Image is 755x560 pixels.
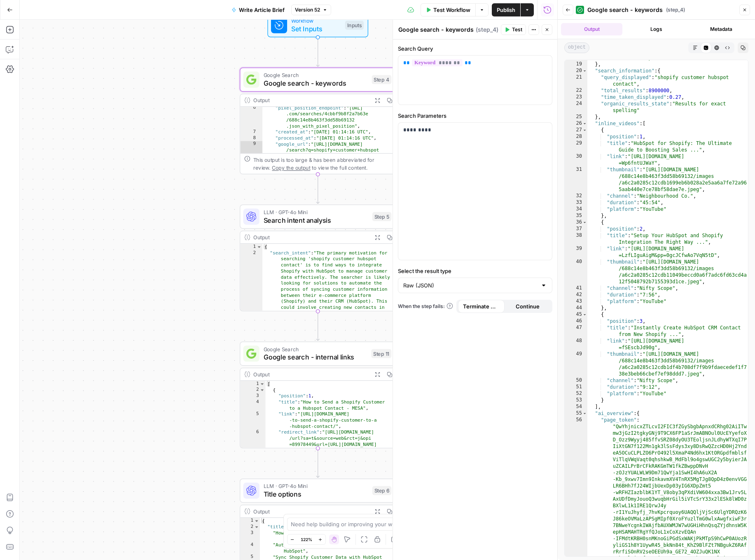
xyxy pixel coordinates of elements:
div: Step 5 [372,212,391,221]
div: 48 [565,338,587,351]
div: Output [253,233,368,241]
div: 44 [565,305,587,311]
span: LLM · GPT-4o Mini [264,482,368,490]
span: Title options [264,489,368,499]
div: 5 [240,411,265,429]
div: 4 [240,542,260,554]
div: 9 [240,141,262,171]
div: 24 [565,100,587,114]
span: Google Search [264,345,367,353]
div: 20 [565,68,587,74]
div: 49 [565,351,587,377]
div: 39 [565,245,587,259]
div: 22 [565,87,587,94]
div: 46 [565,318,587,324]
span: LLM · GPT-4o Mini [264,208,368,216]
textarea: Google search - keywords [398,26,474,34]
span: ( step_4 ) [666,6,685,14]
div: 42 [565,292,587,298]
span: Version 52 [295,6,320,14]
div: 1 [240,244,262,250]
label: Search Query [398,44,552,53]
div: Output [253,370,368,378]
span: Test Workflow [433,6,470,14]
div: 33 [565,199,587,206]
div: 3 [240,393,265,399]
div: 1 [240,518,260,524]
span: Toggle code folding, rows 26 through 54 [582,120,587,127]
div: 37 [565,226,587,232]
span: Toggle code folding, rows 20 through 25 [582,68,587,74]
div: 53 [565,397,587,404]
div: 41 [565,285,587,292]
div: 43 [565,298,587,305]
div: Output [253,96,368,105]
button: Write Article Brief [227,3,290,16]
label: Select the result type [398,267,552,275]
div: Step 11 [371,349,391,358]
div: 6 [240,429,265,471]
div: Step 6 [372,486,391,495]
span: Google search - keywords [264,78,368,88]
button: Test [501,24,526,35]
span: Toggle code folding, rows 1 through 24 [256,244,262,250]
span: Test [512,26,522,33]
div: LLM · GPT-4o MiniSearch intent analysisStep 5Output{ "search_intent":"The primary motivation for ... [240,205,396,311]
g: Edge from step_11 to step_6 [316,448,319,478]
div: This output is too large & has been abbreviated for review. to view the full content. [253,156,391,172]
span: Workflow [291,16,341,25]
span: Publish [497,6,515,14]
div: 1 [240,381,265,387]
g: Edge from start to step_4 [316,37,319,67]
span: Toggle code folding, rows 27 through 35 [582,127,587,133]
div: 35 [565,212,587,219]
span: Copy the output [272,165,310,171]
span: object [564,42,589,53]
button: Logs [626,23,687,35]
div: 50 [565,377,587,384]
input: Raw (JSON) [403,281,537,289]
div: Output [253,507,368,516]
span: Toggle code folding, rows 1 through 9 [254,518,259,524]
span: Toggle code folding, rows 55 through 58 [582,410,587,417]
button: Continue [505,300,551,313]
div: Google SearchGoogle search - keywordsStep 4Output "pixel_position_endpoint":"[URL] .com/searches/... [240,68,396,174]
span: Toggle code folding, rows 36 through 44 [582,219,587,226]
div: 55 [565,410,587,417]
g: Edge from step_4 to step_5 [316,174,319,203]
span: Google search - internal links [264,352,367,362]
span: Toggle code folding, rows 1 through 158 [259,381,265,387]
div: 2 [240,387,265,393]
div: 32 [565,193,587,199]
span: ( step_4 ) [476,26,498,34]
div: 34 [565,206,587,212]
div: 40 [565,259,587,285]
span: Continue [516,302,540,310]
g: Edge from step_5 to step_11 [316,311,319,341]
div: 47 [565,324,587,338]
span: Search intent analysis [264,215,368,225]
label: Search Parameters [398,112,552,120]
div: 6 [240,105,262,129]
div: 31 [565,166,587,193]
div: 2 [240,250,262,341]
button: Version 52 [291,5,331,15]
div: 21 [565,74,587,87]
div: WorkflowSet InputsInputs [240,13,396,37]
div: 19 [565,61,587,68]
div: 30 [565,153,587,166]
div: 7 [240,129,262,135]
div: 2 [240,524,260,530]
div: 28 [565,133,587,140]
div: Google SearchGoogle search - internal linksStep 11Output[ { "position":1, "title":"How to Send a ... [240,341,396,448]
div: Step 4 [372,75,392,84]
a: When the step fails: [398,303,453,310]
div: 23 [565,94,587,100]
div: 3 [240,530,260,542]
span: 122% [301,536,312,543]
div: 51 [565,384,587,390]
div: 54 [565,404,587,410]
button: Publish [492,3,520,16]
span: Toggle code folding, rows 2 through 14 [259,387,265,393]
